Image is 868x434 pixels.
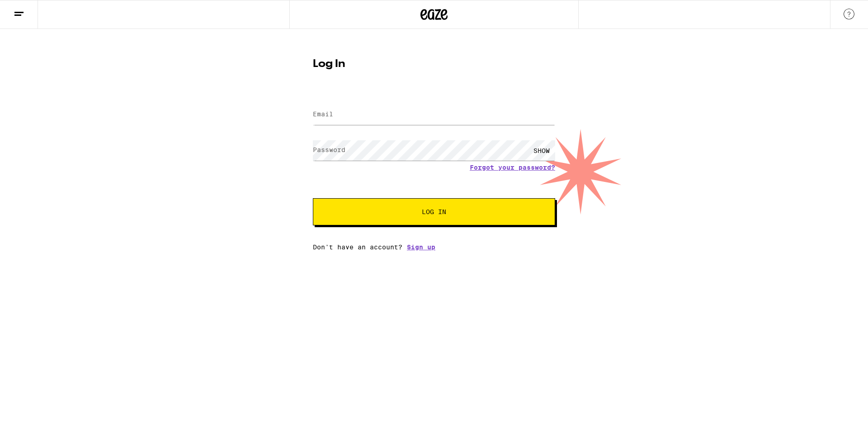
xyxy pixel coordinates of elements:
[313,105,555,125] input: Email
[422,209,446,215] span: Log In
[313,146,345,153] label: Password
[313,110,333,118] label: Email
[528,140,555,161] div: SHOW
[313,198,555,225] button: Log In
[313,59,555,70] h1: Log In
[313,243,555,251] div: Don't have an account?
[407,243,435,251] a: Sign up
[470,164,555,171] a: Forgot your password?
